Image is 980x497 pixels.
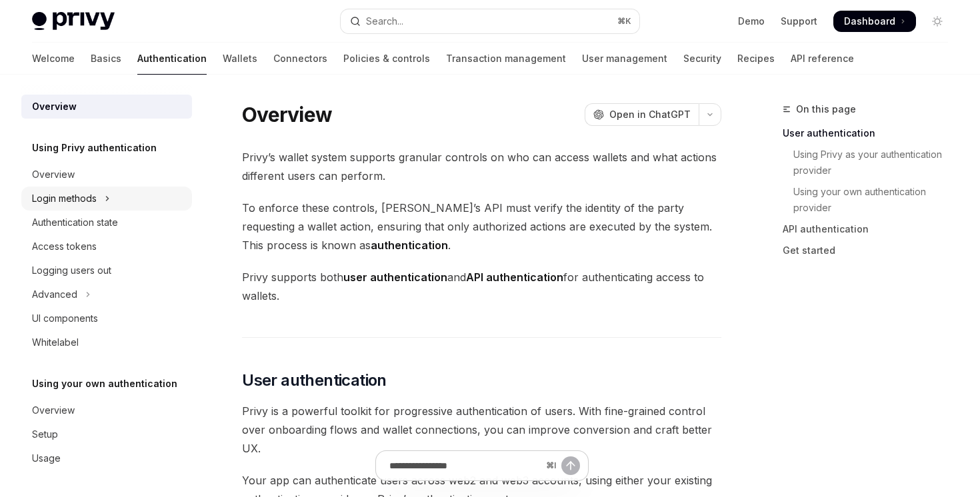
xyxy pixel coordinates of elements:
[21,235,192,258] a: Access tokens
[927,11,948,32] button: Toggle dark mode
[32,310,98,326] div: UI components
[796,101,856,117] span: On this page
[21,187,192,211] button: Toggle Login methods section
[91,43,121,75] a: Basics
[389,451,541,480] input: Ask a question...
[844,15,895,28] span: Dashboard
[21,306,192,330] a: UI components
[32,140,157,156] h5: Using Privy authentication
[21,258,192,282] a: Logging users out
[32,191,97,207] div: Login methods
[341,9,639,33] button: Open search
[32,450,61,466] div: Usage
[32,334,79,350] div: Whitelabel
[223,43,257,75] a: Wallets
[833,11,916,32] a: Dashboard
[683,43,721,75] a: Security
[32,239,97,254] div: Access tokens
[21,282,192,306] button: Toggle Advanced section
[32,402,75,418] div: Overview
[242,103,332,127] h1: Overview
[32,262,111,278] div: Logging users out
[343,43,430,75] a: Policies & controls
[32,376,177,392] h5: Using your own authentication
[466,270,563,284] strong: API authentication
[617,16,631,27] span: ⌘ K
[21,211,192,235] a: Authentication state
[366,13,403,29] div: Search...
[737,43,775,75] a: Recipes
[738,15,765,28] a: Demo
[21,330,192,354] a: Whitelabel
[371,239,448,252] strong: authentication
[343,270,447,284] strong: user authentication
[783,144,959,181] a: Using Privy as your authentication provider
[21,398,192,422] a: Overview
[783,123,959,144] a: User authentication
[32,12,115,31] img: light logo
[21,446,192,470] a: Usage
[21,422,192,446] a: Setup
[32,167,75,183] div: Overview
[273,43,327,75] a: Connectors
[783,219,959,240] a: API authentication
[783,240,959,261] a: Get started
[446,43,566,75] a: Transaction management
[609,108,691,121] span: Open in ChatGPT
[783,181,959,219] a: Using your own authentication provider
[781,15,817,28] a: Support
[585,103,699,126] button: Open in ChatGPT
[242,199,721,254] span: To enforce these controls, [PERSON_NAME]’s API must verify the identity of the party requesting a...
[561,456,580,475] button: Send message
[21,163,192,187] a: Overview
[32,286,77,302] div: Advanced
[32,215,118,231] div: Authentication state
[32,43,75,75] a: Welcome
[242,370,387,391] span: User authentication
[21,95,192,119] a: Overview
[791,43,854,75] a: API reference
[32,426,58,442] div: Setup
[242,402,721,458] span: Privy is a powerful toolkit for progressive authentication of users. With fine-grained control ov...
[32,99,77,115] div: Overview
[582,43,667,75] a: User management
[137,43,207,75] a: Authentication
[242,268,721,305] span: Privy supports both and for authenticating access to wallets.
[242,148,721,185] span: Privy’s wallet system supports granular controls on who can access wallets and what actions diffe...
